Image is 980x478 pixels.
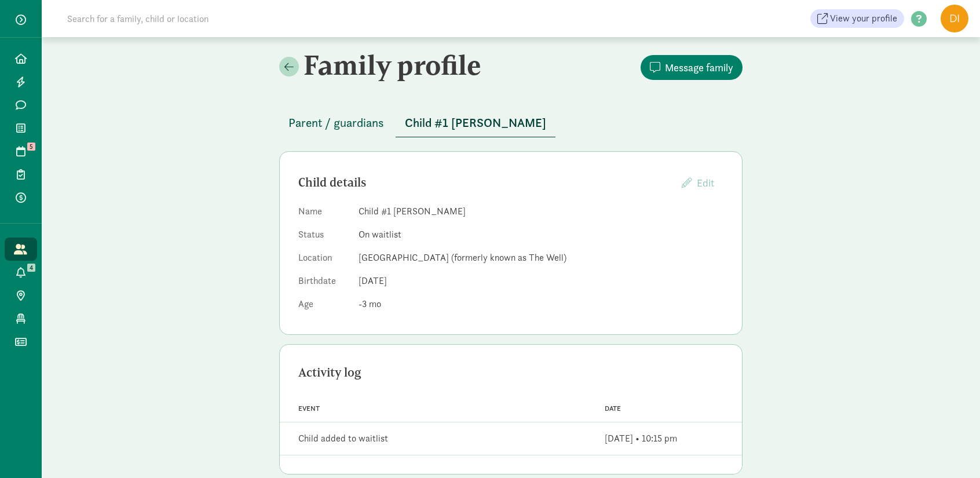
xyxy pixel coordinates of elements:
[359,275,387,287] span: [DATE]
[359,228,723,242] dd: On waitlist
[605,432,677,446] div: [DATE] • 10:15 pm
[298,404,320,413] span: Event
[27,143,35,151] span: 5
[288,114,384,132] span: Parent / guardians
[279,49,509,81] h2: Family profile
[672,170,723,195] button: Edit
[27,264,35,272] span: 4
[405,114,546,132] span: Child #1 [PERSON_NAME]
[359,298,381,310] span: -3
[298,205,349,223] dt: Name
[298,297,349,316] dt: Age
[298,274,349,293] dt: Birthdate
[810,9,904,28] a: View your profile
[298,251,349,269] dt: Location
[279,109,393,137] button: Parent / guardians
[922,422,980,478] iframe: Chat Widget
[396,116,555,130] a: Child #1 [PERSON_NAME]
[359,251,723,265] dd: [GEOGRAPHIC_DATA] (formerly known as The Well)
[665,60,733,75] span: Message family
[298,228,349,246] dt: Status
[359,205,723,218] dd: Child #1 [PERSON_NAME]
[396,109,555,137] button: Child #1 [PERSON_NAME]
[279,116,393,130] a: Parent / guardians
[5,261,37,284] a: 4
[830,12,897,25] span: View your profile
[605,404,621,413] span: Date
[298,363,723,382] div: Activity log
[641,55,743,80] button: Message family
[298,173,672,192] div: Child details
[697,176,714,189] span: Edit
[5,140,37,163] a: 5
[60,7,385,30] input: Search for a family, child or location
[298,432,388,446] div: Child added to waitlist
